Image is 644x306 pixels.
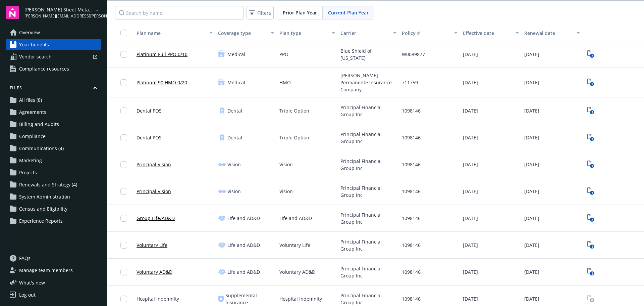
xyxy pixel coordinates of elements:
[19,51,52,62] span: Vendor search
[120,107,127,114] input: Toggle Row Selected
[591,54,593,58] text: 2
[6,107,101,118] a: Agreements
[6,191,101,202] a: System Administration
[402,188,421,195] span: 1098146
[137,215,175,222] a: Group Life/AD&D
[340,30,389,37] div: Carrier
[218,30,267,37] div: Coverage type
[225,292,274,306] span: Supplemental Insurance
[6,167,101,178] a: Projects
[585,49,596,60] a: View Plan Documents
[463,188,478,195] span: [DATE]
[585,105,596,116] span: View Plan Documents
[463,30,512,37] div: Effective date
[137,79,187,86] a: Platinum 90 HMO 0/20
[227,242,260,249] span: Life and AD&D
[137,107,162,114] a: Dental POS
[6,155,101,166] a: Marketing
[6,279,56,286] button: What's new
[585,213,596,224] a: View Plan Documents
[402,134,421,141] span: 1098146
[585,294,596,304] span: View Plan Documents
[463,51,478,58] span: [DATE]
[402,107,421,114] span: 1098146
[120,79,127,86] input: Toggle Row Selected
[93,6,101,14] a: arrowDropDown
[591,191,593,195] text: 1
[137,30,205,37] div: Plan name
[402,242,421,249] span: 1098146
[279,51,288,58] span: PPO
[137,295,179,302] span: Hospital Indemnity
[19,155,42,166] span: Marketing
[585,77,596,88] a: View Plan Documents
[279,134,309,141] span: Triple Option
[137,188,171,195] a: Principal Vision
[215,25,277,41] button: Coverage type
[24,6,93,13] span: [PERSON_NAME] Sheet Metal, Inc.
[6,179,101,190] a: Renewals and Strategy (4)
[591,245,593,249] text: 1
[524,295,539,302] span: [DATE]
[277,25,338,41] button: Plan type
[19,39,49,50] span: Your benefits
[328,9,369,16] span: Current Plan Year
[524,161,539,168] span: [DATE]
[340,211,396,225] span: Principal Financial Group Inc
[402,30,450,37] div: Policy #
[585,132,596,143] a: View Plan Documents
[591,82,593,86] text: 2
[6,63,101,74] a: Compliance resources
[137,242,167,249] a: Voluntary Life
[115,6,244,19] input: Search by name
[524,107,539,114] span: [DATE]
[19,131,46,142] span: Compliance
[120,30,127,36] input: Select all
[460,25,522,41] button: Effective date
[19,204,67,214] span: Census and Eligibility
[399,25,461,41] button: Policy #
[6,27,101,38] a: Overview
[338,25,399,41] button: Carrier
[585,240,596,251] a: View Plan Documents
[402,51,425,58] span: W0089877
[6,119,101,130] a: Billing and Audits
[134,25,215,41] button: Plan name
[585,267,596,277] a: View Plan Documents
[19,119,59,130] span: Billing and Audits
[279,107,309,114] span: Triple Option
[19,216,63,226] span: Experience Reports
[137,161,171,168] a: Principal Vision
[227,161,241,168] span: Vision
[6,265,101,276] a: Manage team members
[524,79,539,86] span: [DATE]
[463,79,478,86] span: [DATE]
[120,215,127,222] input: Toggle Row Selected
[257,9,271,16] span: Filters
[463,134,478,141] span: [DATE]
[6,143,101,154] a: Communications (4)
[19,279,45,286] span: What ' s new
[524,215,539,222] span: [DATE]
[19,265,73,276] span: Manage team members
[120,134,127,141] input: Toggle Row Selected
[340,265,396,279] span: Principal Financial Group Inc
[524,51,539,58] span: [DATE]
[137,51,187,58] a: Platinum Full PPO 0/10
[463,161,478,168] span: [DATE]
[227,51,245,58] span: Medical
[279,268,315,275] span: Voluntary AD&D
[591,271,593,276] text: 1
[6,216,101,226] a: Experience Reports
[227,188,241,195] span: Vision
[585,159,596,170] a: View Plan Documents
[19,95,42,105] span: All files (8)
[137,268,172,275] a: Voluntary AD&D
[6,131,101,142] a: Compliance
